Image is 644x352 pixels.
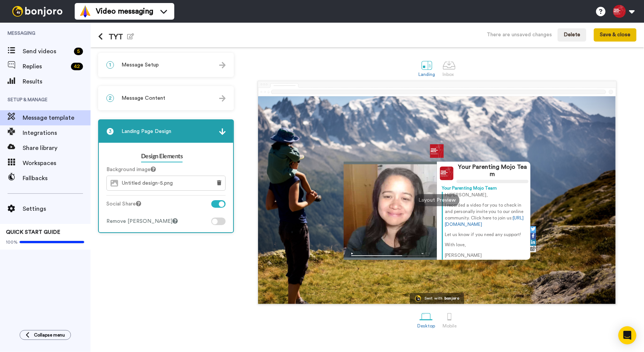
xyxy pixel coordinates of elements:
div: 2Message Content [98,86,234,110]
span: 2 [106,94,114,102]
div: Sent with [424,296,443,301]
div: Inbox [443,72,456,77]
div: 5 [74,48,83,55]
div: 1Message Setup [98,53,234,77]
a: Design Elements [141,150,183,162]
img: 3fab15fb-301c-48c3-a9d8-f8f7ad1b7b2b [430,144,444,158]
button: Save & close [594,28,636,42]
div: Landing [418,72,435,77]
div: Mobile [443,323,456,329]
h1: TYT [98,32,134,41]
div: bonjoro [444,296,459,301]
label: Background image [106,166,156,174]
p: I recorded a video for you to check in and personally invite you to our online community. Click h... [445,202,526,228]
label: Social Share [106,200,141,208]
button: Delete [558,28,586,42]
div: There are unsaved changes [487,31,552,39]
span: Share library [23,144,91,153]
span: 3 [106,128,114,135]
span: Message Content [121,94,165,102]
a: Mobile [439,306,460,332]
p: Let us know if you need any support! [445,232,526,238]
img: Bonjoro Logo [415,295,421,302]
img: vm-color.svg [79,5,91,17]
p: With love, [445,242,526,248]
p: [PERSON_NAME] [445,252,526,259]
span: QUICK START GUIDE [6,230,60,235]
img: player-controls-full.svg [344,249,437,260]
span: Message Setup [121,61,159,69]
span: Fallbacks [23,174,91,183]
img: bj-logo-header-white.svg [9,6,66,17]
span: Settings [23,204,91,213]
a: Desktop [413,306,439,332]
a: Inbox [439,55,460,81]
span: Workspaces [23,159,91,168]
div: Desktop [417,323,435,329]
div: Your Parenting Mojo Team [456,164,529,178]
a: Landing [415,55,439,81]
span: Results [23,77,91,86]
span: Integrations [23,128,91,137]
img: arrow.svg [219,62,226,68]
span: Message template [23,113,91,122]
img: arrow.svg [219,128,226,135]
div: Your Parenting Mojo Team [442,185,526,191]
span: 1 [106,61,114,69]
button: Collapse menu [20,330,71,340]
div: Open Intercom Messenger [618,326,636,344]
span: Untitled design-5.png [122,180,177,187]
div: Remove [PERSON_NAME] [106,218,178,225]
span: Send videos [23,47,71,56]
span: Collapse menu [34,332,65,338]
img: arrow.svg [219,95,226,102]
div: Layout Preview [414,194,460,206]
span: Landing Page Design [121,128,171,135]
span: 100% [6,239,18,245]
span: Replies [23,62,68,71]
div: 42 [71,63,83,70]
span: Video messaging [96,6,153,17]
p: Hi [PERSON_NAME] , [445,192,526,198]
img: Profile Image [440,167,453,180]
